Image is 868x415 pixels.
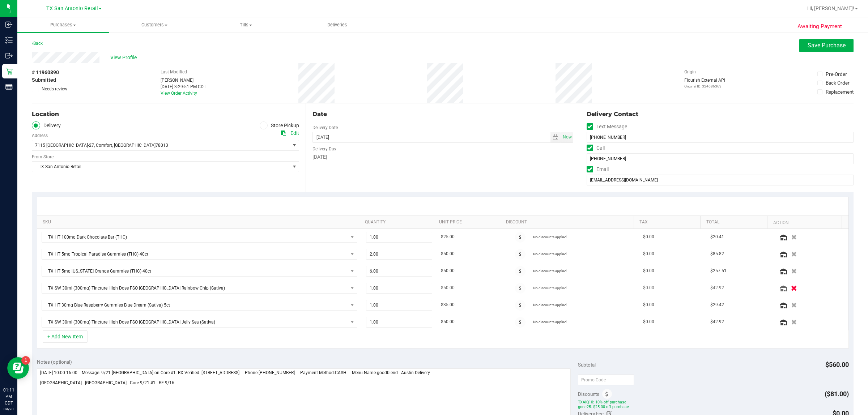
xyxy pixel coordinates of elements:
input: 1.00 [366,283,432,293]
span: TX SW 30ml (300mg) Tincture High Dose FSO [GEOGRAPHIC_DATA] Rainbow Chip (Sativa) [42,283,348,293]
span: $42.92 [710,284,724,291]
label: Call [587,143,605,153]
a: Tax [639,219,698,225]
span: TX SW 30ml (300mg) Tincture High Dose FSO [GEOGRAPHIC_DATA] Jelly Sea (Sativa) [42,317,348,327]
span: $20.41 [710,234,724,240]
a: Tills [200,17,292,33]
span: $50.00 [441,268,455,274]
span: select [290,162,299,172]
span: NO DATA FOUND [42,317,357,328]
span: Customers [109,22,200,28]
span: TX HT 100mg Dark Chocolate Bar (THC) [42,232,348,242]
span: Notes (optional) [37,359,72,365]
span: select [561,132,573,142]
a: Total [706,219,765,225]
div: Copy address to clipboard [281,129,286,137]
span: 78013 [156,143,168,148]
label: Delivery [32,121,61,130]
span: Needs review [42,86,67,92]
span: Awaiting Payment [797,22,842,31]
input: 1.00 [366,317,432,327]
a: View Order Activity [161,91,197,96]
inline-svg: Inventory [5,37,13,44]
span: View Profile [110,54,139,61]
span: Set Current date [561,132,573,142]
inline-svg: Reports [5,83,13,90]
span: NO DATA FOUND [42,266,357,277]
span: NO DATA FOUND [42,300,357,311]
span: TX HT 5mg Tropical Paradise Gummies (THC) 40ct [42,249,348,259]
span: Subtotal [578,362,596,368]
span: $85.82 [710,251,724,257]
input: Promo Code [578,375,634,385]
span: TX San Antonio Retail [32,162,290,172]
a: Discount [506,219,631,225]
span: No discounts applied [533,303,567,307]
span: # 11960890 [32,69,59,76]
input: 1.00 [366,300,432,310]
div: Delivery Contact [587,110,854,119]
label: Delivery Day [312,146,336,152]
span: $50.00 [441,284,455,291]
input: Format: (999) 999-9999 [587,132,854,143]
label: Email [587,164,609,175]
span: TX HT 5mg [US_STATE] Orange Gummies (THC) 40ct [42,266,348,276]
span: ($81.00) [825,390,849,398]
span: $35.00 [441,301,455,308]
input: 1.00 [366,232,432,242]
span: No discounts applied [533,286,567,290]
div: Date [312,110,573,119]
span: $0.00 [643,234,654,240]
p: Original ID: 324686363 [684,84,725,89]
a: Customers [109,17,200,33]
a: Purchases [17,17,109,33]
th: Action [767,216,841,229]
inline-svg: Retail [5,68,13,75]
span: select [550,132,561,142]
label: Address [32,132,48,139]
label: From Store [32,154,54,160]
button: + Add New Item [43,330,88,343]
span: Tills [200,22,291,28]
div: [DATE] 3:29:51 PM CDT [161,84,206,90]
span: TX HT 30mg Blue Raspberry Gummies Blue Dream (Sativa) 5ct [42,300,348,310]
span: 7115 [GEOGRAPHIC_DATA]-27 [35,143,94,148]
iframe: Resource center [7,357,29,379]
span: , Comfort [94,143,112,148]
span: $0.00 [643,251,654,257]
label: Last Modified [161,69,187,75]
inline-svg: Inbound [5,21,13,28]
span: $0.00 [643,284,654,291]
span: $0.00 [643,318,654,325]
label: Store Pickup [260,121,299,130]
input: 6.00 [366,266,432,276]
span: Deliveries [318,22,357,28]
a: Back [32,41,43,46]
span: Purchases [17,22,109,28]
span: Hi, [PERSON_NAME]! [807,5,854,11]
span: select [290,140,299,150]
span: gone25: $25.00 off purchase [578,405,848,410]
span: $257.51 [710,268,727,274]
input: Format: (999) 999-9999 [587,153,854,164]
label: Text Message [587,121,627,132]
span: $560.00 [825,361,849,368]
span: Save Purchase [808,42,846,49]
div: Back Order [826,79,850,86]
iframe: Resource center unread badge [21,356,30,365]
span: $29.42 [710,301,724,308]
span: NO DATA FOUND [42,283,357,294]
div: [DATE] [312,153,573,161]
span: NO DATA FOUND [42,249,357,260]
span: NO DATA FOUND [42,232,357,243]
span: $50.00 [441,318,455,325]
a: Unit Price [439,219,497,225]
div: Replacement [826,88,854,95]
label: Origin [684,69,696,75]
span: No discounts applied [533,320,567,324]
span: $50.00 [441,251,455,257]
span: No discounts applied [533,252,567,256]
p: 01:11 PM CDT [3,387,14,406]
p: 09/20 [3,406,14,412]
div: Location [32,110,299,119]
